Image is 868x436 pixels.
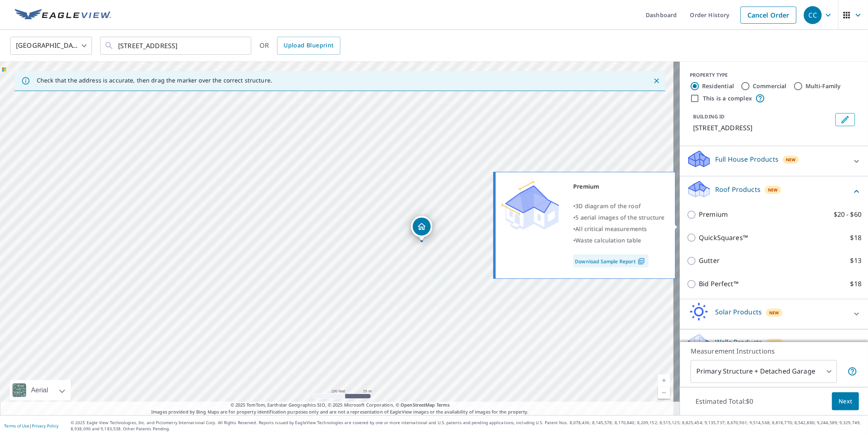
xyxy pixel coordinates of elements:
[502,181,559,230] img: Premium
[658,387,670,399] a: Current Level 18, Zoom Out
[769,309,779,316] span: New
[850,256,861,266] p: $13
[230,402,450,409] span: © 2025 TomTom, Earthstar Geographics SIO, © 2025 Microsoft Corporation, ©
[436,402,450,408] a: Terms
[411,216,432,241] div: Dropped pin, building 1, Residential property, 3640 HOLLAND AVE COWICHAN VALLEY BC V8H0A4
[400,402,435,408] a: OpenStreetMap
[687,303,861,326] div: Solar ProductsNew
[693,113,725,120] p: BUILDING ID
[687,180,861,203] div: Roof ProductsNew
[699,209,728,220] p: Premium
[573,181,665,192] div: Premium
[687,333,861,356] div: Walls ProductsNew
[573,212,665,223] div: •
[284,40,333,51] span: Upload Blueprint
[715,337,762,347] p: Walls Products
[699,256,720,266] p: Gutter
[770,340,780,346] span: New
[690,71,858,79] div: PROPERTY TYPE
[715,185,761,194] p: Roof Products
[32,423,58,429] a: Privacy Policy
[804,6,822,24] div: CC
[848,367,857,376] span: Your report will include the primary structure and a detached garage if one exists.
[691,360,837,383] div: Primary Structure + Detached Garage
[636,258,647,265] img: Pdf Icon
[699,233,748,243] p: QuickSquares™
[37,77,272,84] p: Check that the address is accurate, then drag the marker over the correct structure.
[687,149,861,173] div: Full House ProductsNew
[703,94,752,102] label: This is a complex
[786,156,796,163] span: New
[651,76,662,86] button: Close
[29,380,51,400] div: Aerial
[832,392,859,411] button: Next
[834,209,861,220] p: $20 - $60
[715,154,779,164] p: Full House Products
[575,214,664,221] span: 5 aerial images of the structure
[71,420,864,432] p: © 2025 Eagle View Technologies, Inc. and Pictometry International Corp. All Rights Reserved. Repo...
[575,225,647,233] span: All critical measurements
[699,279,738,289] p: Bid Perfect™
[4,423,29,429] a: Terms of Use
[15,9,111,21] img: EV Logo
[839,396,852,407] span: Next
[715,307,762,317] p: Solar Products
[4,423,58,428] p: |
[658,374,670,387] a: Current Level 18, Zoom In
[277,37,340,55] a: Upload Blueprint
[10,380,71,400] div: Aerial
[260,37,340,55] div: OR
[702,82,734,90] label: Residential
[573,223,665,235] div: •
[835,113,855,126] button: Edit building 1
[691,346,857,356] p: Measurement Instructions
[689,392,760,410] p: Estimated Total: $0
[575,236,641,244] span: Waste calculation table
[850,233,861,243] p: $18
[573,200,665,212] div: •
[768,187,778,193] span: New
[693,123,832,133] p: [STREET_ADDRESS]
[573,254,649,267] a: Download Sample Report
[10,34,92,57] div: [GEOGRAPHIC_DATA]
[850,279,861,289] p: $18
[575,202,641,210] span: 3D diagram of the roof
[753,82,787,90] label: Commercial
[118,34,235,57] input: Search by address or latitude-longitude
[573,235,665,246] div: •
[805,82,841,90] label: Multi-Family
[740,7,796,24] a: Cancel Order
